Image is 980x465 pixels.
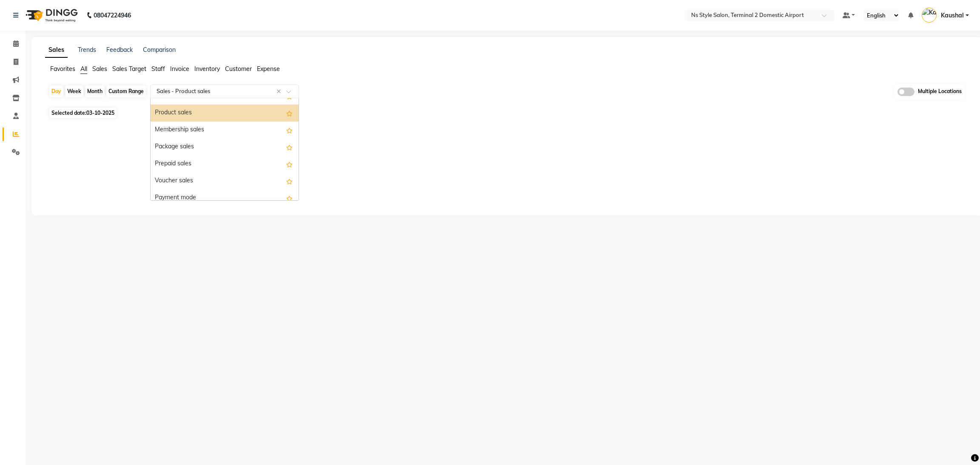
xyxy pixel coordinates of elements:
[922,8,937,23] img: Kaushal
[112,65,146,73] span: Sales Target
[151,122,299,139] div: Membership sales
[78,46,96,54] a: Trends
[194,65,220,73] span: Inventory
[257,65,280,73] span: Expense
[170,65,189,73] span: Invoice
[286,159,293,169] span: Add this report to Favorites List
[151,105,299,122] div: Product sales
[22,3,80,27] img: logo
[286,176,293,186] span: Add this report to Favorites List
[286,142,293,152] span: Add this report to Favorites List
[49,85,63,97] div: Day
[276,87,284,96] span: Clear all
[941,11,964,20] span: Kaushal
[151,156,299,173] div: Prepaid sales
[225,65,252,73] span: Customer
[286,193,293,203] span: Add this report to Favorites List
[918,88,962,96] span: Multiple Locations
[45,43,68,58] a: Sales
[151,190,299,207] div: Payment mode
[49,108,117,118] span: Selected date:
[92,65,107,73] span: Sales
[85,85,105,97] div: Month
[151,139,299,156] div: Package sales
[50,65,75,73] span: Favorites
[94,3,131,27] b: 08047224946
[143,46,176,54] a: Comparison
[80,65,87,73] span: All
[286,108,293,118] span: Add this report to Favorites List
[106,85,146,97] div: Custom Range
[150,98,299,201] ng-dropdown-panel: Options list
[286,125,293,135] span: Add this report to Favorites List
[86,110,114,116] span: 03-10-2025
[151,65,165,73] span: Staff
[65,85,83,97] div: Week
[106,46,133,54] a: Feedback
[151,173,299,190] div: Voucher sales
